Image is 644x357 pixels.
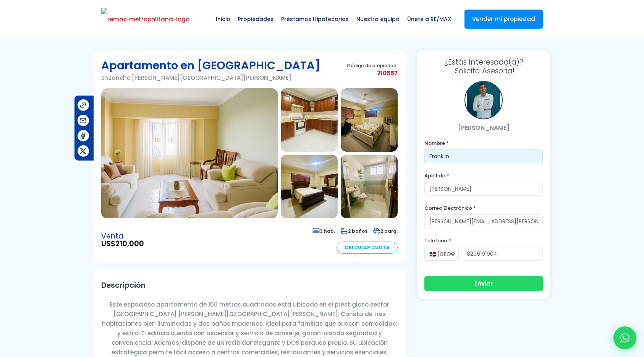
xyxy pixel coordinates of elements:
[464,10,543,29] a: Vender mi propiedad
[79,147,87,155] img: Compartir
[79,132,87,140] img: Compartir
[101,88,278,218] img: Apartamento en Ensanche Serralles
[403,8,455,31] span: Únete a RE/MAX
[234,8,277,31] span: Propiedades
[281,88,338,152] img: Apartamento en Ensanche Serralles
[347,63,398,68] span: Código de propiedad:
[373,228,398,234] span: 2 parq.
[79,101,87,109] img: Compartir
[212,8,234,31] span: Inicio
[281,155,338,218] img: Apartamento en Ensanche Serralles
[312,228,335,234] span: 3 hab.
[101,240,144,248] span: US$
[462,247,543,261] input: 123-456-7890
[101,232,144,240] span: Venta
[341,155,398,218] img: Apartamento en Ensanche Serralles
[424,58,543,75] h3: ¡Solicita Asesoría!
[101,73,320,83] p: Ensanche [PERSON_NAME][GEOGRAPHIC_DATA][PERSON_NAME]
[424,138,543,148] label: Nombre *
[341,88,398,152] img: Apartamento en Ensanche Serralles
[277,8,353,31] span: Préstamos Hipotecarios
[337,242,398,254] a: Calcular Cuota
[353,8,403,31] span: Nuestro equipo
[79,117,87,125] img: Compartir
[101,58,320,73] h1: Apartamento en [GEOGRAPHIC_DATA]
[424,236,543,245] label: Teléfono *
[115,239,144,249] span: 210,000
[424,58,543,67] span: ¿Estás Interesado(a)?
[101,277,398,294] h2: Descripción
[424,276,543,291] button: Enviar
[424,171,543,180] label: Apellido *
[464,81,503,119] div: Franklin Marte Gonzalez
[347,68,398,78] span: 210557
[424,123,543,133] p: [PERSON_NAME]
[424,203,543,213] label: Correo Electrónico *
[341,228,367,234] span: 2 baños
